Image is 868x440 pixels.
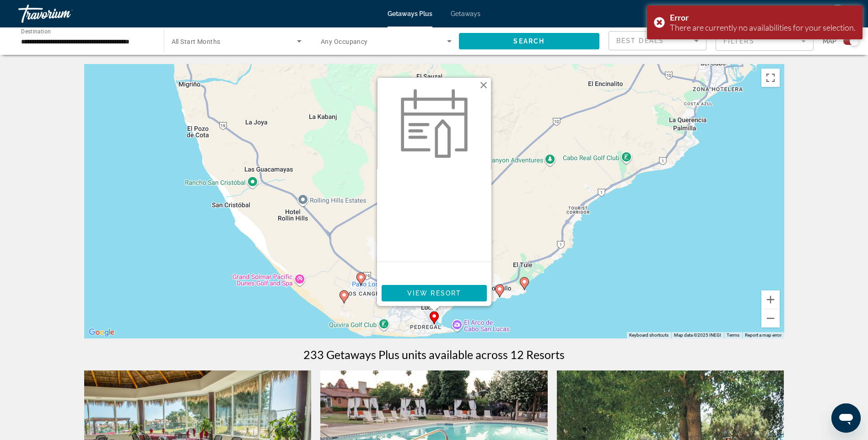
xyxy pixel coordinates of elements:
[513,38,545,45] span: Search
[451,10,480,17] a: Getaways
[407,290,461,297] span: View Resort
[395,89,473,158] img: week.svg
[21,28,51,34] span: Destination
[629,332,669,338] button: Keyboard shortcuts
[172,38,221,45] span: All Start Months
[761,309,780,327] button: Zoom out
[823,35,836,48] span: Map
[459,33,600,49] button: Search
[761,69,780,87] button: Toggle fullscreen view
[477,78,491,92] button: Close
[382,285,487,301] button: View Resort
[716,31,814,51] button: Filter
[670,12,856,22] div: Error
[761,290,780,309] button: Zoom in
[831,403,861,433] iframe: Button to launch messaging window
[321,38,368,45] span: Any Occupancy
[303,348,565,361] h1: 233 Getaways Plus units available across 12 Resorts
[670,22,856,32] div: There are currently no availabilities for your selection.
[826,4,850,23] button: User Menu
[674,333,721,338] span: Map data ©2025 INEGI
[616,37,664,44] span: Best Deals
[18,2,110,26] a: Travorium
[616,35,699,46] mat-select: Sort by
[86,327,117,338] a: Open this area in Google Maps (opens a new window)
[86,327,117,338] img: Google
[727,333,739,338] a: Terms (opens in new tab)
[745,333,782,338] a: Report a map error
[388,10,432,17] a: Getaways Plus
